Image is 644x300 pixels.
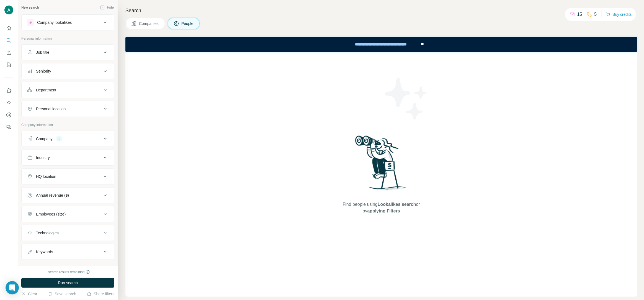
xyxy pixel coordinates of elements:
[22,170,114,183] button: HQ location
[125,7,637,14] h4: Search
[36,136,53,142] div: Company
[22,132,114,145] button: Company1
[4,48,13,58] button: Enrich CSV
[46,270,90,275] div: 0 search results remaining
[21,5,39,10] div: New search
[48,291,76,297] button: Save search
[21,36,114,41] p: Personal information
[36,155,50,160] div: Industry
[4,23,13,33] button: Quick start
[181,21,194,26] span: People
[125,37,637,52] iframe: Banner
[36,50,49,55] div: Job title
[353,134,410,196] img: Surfe Illustration - Woman searching with binoculars
[21,278,114,288] button: Run search
[378,202,416,207] span: Lookalikes search
[4,6,13,14] img: Avatar
[4,35,13,45] button: Search
[22,151,114,164] button: Industry
[22,207,114,221] button: Employees (size)
[4,98,13,108] button: Use Surfe API
[22,189,114,202] button: Annual revenue ($)
[36,106,66,112] div: Personal location
[6,281,19,294] div: Open Intercom Messenger
[606,11,632,18] button: Buy credits
[36,193,69,198] div: Annual revenue ($)
[36,87,56,93] div: Department
[22,46,114,59] button: Job title
[37,20,72,25] div: Company lookalikes
[22,245,114,258] button: Keywords
[4,86,13,96] button: Use Surfe on LinkedIn
[22,226,114,240] button: Technologies
[22,83,114,97] button: Department
[22,65,114,78] button: Seniority
[21,291,37,297] button: Clear
[594,11,597,18] p: 5
[21,265,114,270] p: Results preferences
[337,201,426,214] span: Find people using or by
[4,110,13,120] button: Dashboard
[21,122,114,127] p: Company information
[36,230,59,236] div: Technologies
[36,249,53,255] div: Keywords
[87,291,114,297] button: Share filters
[367,209,400,213] span: applying Filters
[58,280,78,286] span: Run search
[36,211,66,217] div: Employees (size)
[56,136,62,141] div: 1
[4,60,13,70] button: My lists
[22,16,114,29] button: Company lookalikes
[382,74,431,124] img: Surfe Illustration - Stars
[36,68,51,74] div: Seniority
[96,3,118,12] button: Hide
[22,102,114,116] button: Personal location
[4,122,13,132] button: Feedback
[577,11,582,18] p: 15
[139,21,159,26] span: Companies
[36,174,56,179] div: HQ location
